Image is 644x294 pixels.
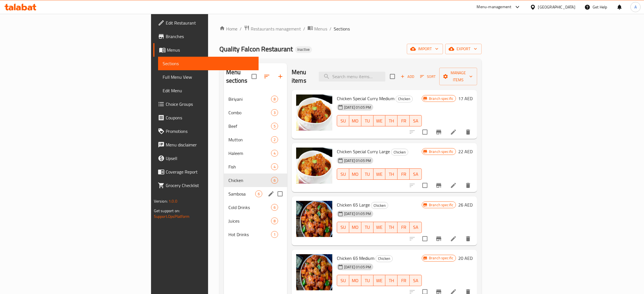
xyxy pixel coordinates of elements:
[295,46,312,53] div: Inactive
[364,117,371,125] span: TU
[169,198,177,205] span: 1.0.0
[224,187,287,201] div: Sambosa6edit
[228,123,271,130] span: Beef
[228,109,271,116] div: Combo
[166,141,254,148] span: Menu disclaimer
[224,160,287,174] div: Fish4
[271,137,278,142] span: 2
[396,96,413,102] div: Chicken
[376,117,383,125] span: WE
[224,146,287,160] div: Haleem4
[349,275,361,286] button: MO
[166,33,254,40] span: Branches
[339,170,347,178] span: SU
[458,201,473,209] h6: 26 AED
[256,191,262,197] span: 6
[271,163,278,170] div: items
[400,117,407,125] span: FR
[166,101,254,107] span: Choice Groups
[412,170,420,178] span: SA
[450,235,457,242] a: Edit menu item
[314,25,327,32] span: Menus
[158,57,259,70] a: Sections
[410,168,422,180] button: SA
[342,211,373,216] span: [DATE] 01:05 PM
[271,232,278,237] span: 1
[271,205,278,210] span: 6
[296,254,332,290] img: Chicken 65 Medium
[267,190,275,198] button: edit
[224,174,287,187] div: Chicken6
[410,275,422,286] button: SA
[271,231,278,238] div: items
[388,277,395,285] span: TH
[376,277,383,285] span: WE
[461,125,475,139] button: delete
[166,155,254,162] span: Upsell
[224,119,287,133] div: Beef5
[432,232,446,245] button: Branch-specific-item
[154,198,168,205] span: Version:
[427,149,456,154] span: Branch specific
[163,74,254,80] span: Full Menu View
[228,204,271,211] div: Cold Drinks
[385,275,398,286] button: TH
[295,47,312,52] span: Inactive
[228,177,271,184] span: Chicken
[228,218,271,224] span: Juices
[224,106,287,119] div: Combo3
[292,68,312,85] h2: Menu items
[398,115,410,126] button: FR
[376,255,393,262] div: Chicken
[450,129,457,135] a: Edit menu item
[342,158,373,163] span: [DATE] 01:05 PM
[163,87,254,94] span: Edit Menu
[271,136,278,143] div: items
[271,96,278,102] span: 8
[271,151,278,156] span: 4
[376,170,383,178] span: WE
[153,165,259,179] a: Coverage Report
[228,96,271,102] span: Biriyani
[538,4,575,10] div: [GEOGRAPHIC_DATA]
[416,72,439,81] span: Sort items
[153,43,259,57] a: Menus
[342,105,373,110] span: [DATE] 01:05 PM
[337,275,349,286] button: SU
[427,202,456,208] span: Branch specific
[385,168,398,180] button: TH
[349,168,361,180] button: MO
[337,168,349,180] button: SU
[337,115,349,126] button: SU
[271,178,278,183] span: 6
[271,218,278,224] span: 8
[228,190,255,197] div: Sambosa
[352,277,359,285] span: MO
[439,68,477,85] button: Manage items
[391,149,408,155] span: Chicken
[271,109,278,116] div: items
[364,277,371,285] span: TU
[339,223,347,231] span: SU
[153,152,259,165] a: Upsell
[364,223,371,231] span: TU
[407,44,443,54] button: import
[224,201,287,214] div: Cold Drinks6
[361,275,374,286] button: TU
[374,168,386,180] button: WE
[274,70,287,83] button: Add section
[349,222,361,233] button: MO
[352,223,359,231] span: MO
[271,123,278,130] div: items
[153,97,259,111] a: Choice Groups
[271,218,278,224] div: items
[427,255,456,261] span: Branch specific
[158,70,259,84] a: Full Menu View
[477,4,512,10] div: Menu-management
[228,136,271,143] span: Mutton
[400,223,407,231] span: FR
[419,179,431,191] span: Select to update
[385,115,398,126] button: TH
